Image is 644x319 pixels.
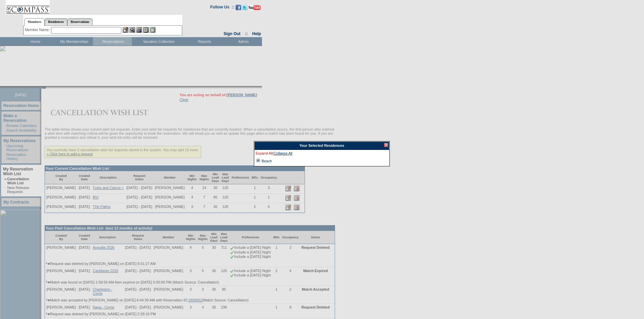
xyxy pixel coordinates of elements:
img: View [129,27,135,33]
img: b_calculator.gif [150,27,156,33]
div: Member Name: [25,27,51,33]
a: Follow us on Twitter [242,7,247,11]
a: Reservations [67,18,93,25]
a: Sign Out [223,31,240,36]
img: Follow us on Twitter [242,5,247,10]
a: Help [252,31,261,36]
div: | [256,151,388,157]
span: :: [245,31,248,36]
a: Expand All [256,151,272,157]
img: Subscribe to our YouTube Channel [248,5,261,10]
img: Impersonate [136,27,142,33]
img: Reservations [143,27,149,33]
a: Members [24,18,45,26]
a: Become our fan on Facebook [236,7,241,11]
a: Beach [262,159,272,163]
a: Subscribe to our YouTube Channel [248,7,261,11]
a: Collapse All [273,151,292,157]
td: Follow Us :: [210,4,234,12]
img: Become our fan on Facebook [236,5,241,10]
a: Residences [45,18,67,25]
div: Your Selected Residences [254,141,389,150]
img: b_edit.gif [123,27,128,33]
